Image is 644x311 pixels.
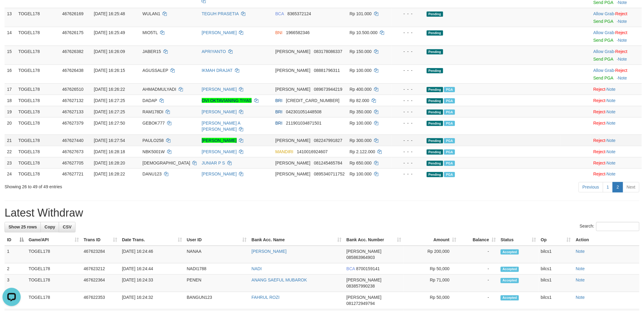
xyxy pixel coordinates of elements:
[356,267,380,271] span: Copy 8700159141 to clipboard
[394,171,422,177] div: - - -
[593,11,614,16] a: Allow Grab
[427,161,443,166] span: Pending
[275,109,282,114] span: BRI
[44,225,55,230] span: Copy
[346,284,375,289] span: Copy 083857990238 to clipboard
[16,65,60,83] td: TOGEL178
[184,292,249,309] td: BANGUN123
[394,149,422,155] div: - - -
[202,121,240,132] a: [PERSON_NAME] A [PERSON_NAME]
[444,98,455,104] span: PGA
[275,49,310,54] span: [PERSON_NAME]
[444,110,455,115] span: PGA
[94,161,125,165] span: [DATE] 16:28:20
[591,27,642,46] td: ·
[62,11,83,16] span: 467626169
[5,235,26,246] th: ID: activate to sort column descending
[576,249,585,254] a: Note
[120,235,184,246] th: Date Trans.: activate to sort column ascending
[202,109,237,114] a: [PERSON_NAME]
[593,57,613,62] a: Send PGA
[94,109,125,114] span: [DATE] 16:27:25
[275,11,284,16] span: BCA
[63,225,72,230] span: CSV
[591,157,642,168] td: ·
[5,263,26,275] td: 2
[142,49,161,54] span: JABER15
[346,301,375,306] span: Copy 081272949794 to clipboard
[94,30,125,35] span: [DATE] 16:25:49
[5,135,16,146] td: 21
[202,149,237,154] a: [PERSON_NAME]
[62,30,83,35] span: 467626175
[350,161,372,165] span: Rp 650.000
[350,11,372,16] span: Rp 101.000
[538,292,573,309] td: bilcs1
[142,30,158,35] span: MIO5TL
[314,138,342,143] span: Copy 082247991827 to clipboard
[275,172,310,177] span: [PERSON_NAME]
[613,182,623,193] a: 2
[5,8,16,27] td: 13
[394,48,422,55] div: - - -
[252,295,280,300] a: FAHRUL ROZI
[404,263,459,275] td: Rp 50,000
[501,295,519,301] span: Accepted
[94,121,125,125] span: [DATE] 16:27:50
[2,2,21,21] button: Open LiveChat chat widget
[16,95,60,106] td: TOGEL178
[16,146,60,157] td: TOGEL178
[404,235,459,246] th: Amount: activate to sort column ascending
[184,246,249,263] td: NANAA
[94,149,125,154] span: [DATE] 16:28:18
[142,109,163,114] span: RAM178DI
[615,30,628,35] a: Reject
[346,249,381,254] span: [PERSON_NAME]
[350,30,378,35] span: Rp 10.500.000
[591,135,642,146] td: ·
[16,168,60,180] td: TOGEL178
[62,49,83,54] span: 467626382
[5,146,16,157] td: 22
[5,46,16,65] td: 15
[427,138,443,143] span: Pending
[427,87,443,92] span: Pending
[394,97,422,104] div: - - -
[427,121,443,126] span: Pending
[459,275,498,292] td: -
[81,246,120,263] td: 467623284
[501,278,519,283] span: Accepted
[62,121,83,125] span: 467627379
[538,275,573,292] td: bilcs1
[26,275,81,292] td: TOGEL178
[538,235,573,246] th: Op: activate to sort column ascending
[5,83,16,95] td: 17
[618,19,627,24] a: Note
[346,295,381,300] span: [PERSON_NAME]
[593,49,615,54] span: ·
[427,172,443,177] span: Pending
[591,168,642,180] td: ·
[275,161,310,165] span: [PERSON_NAME]
[350,87,372,92] span: Rp 400.000
[538,263,573,275] td: bilcs1
[350,149,375,154] span: Rp 2.122.000
[81,263,120,275] td: 467623212
[275,138,310,143] span: [PERSON_NAME]
[62,138,83,143] span: 467627440
[427,110,443,115] span: Pending
[142,68,168,73] span: AGUSSALEP
[5,275,26,292] td: 3
[394,120,422,126] div: - - -
[579,182,603,193] a: Previous
[94,11,125,16] span: [DATE] 16:25:48
[404,292,459,309] td: Rp 50,000
[576,295,585,300] a: Note
[286,30,310,35] span: Copy 1966582346 to clipboard
[427,12,443,17] span: Pending
[142,121,165,125] span: GEBOK777
[591,95,642,106] td: ·
[9,225,37,230] span: Show 25 rows
[275,68,310,73] span: [PERSON_NAME]
[62,109,83,114] span: 467627133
